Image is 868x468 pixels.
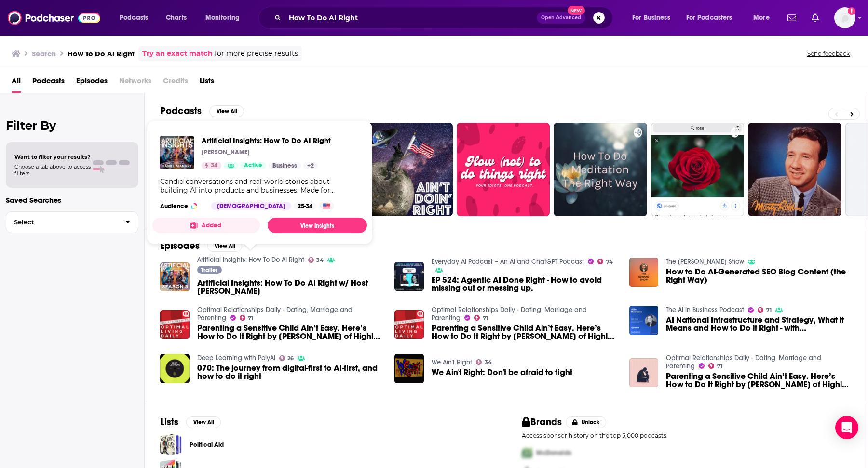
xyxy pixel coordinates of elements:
[160,136,194,169] img: Artificial Insights: How To Do AI Right
[432,324,618,340] a: Parenting a Sensitive Child Ain’t Easy. Here’s How to Do It Right by Alana Carvalho of Highly Sen...
[202,136,331,145] a: Artificial Insights: How To Do AI Right
[753,11,770,25] span: More
[394,310,424,339] img: Parenting a Sensitive Child Ain’t Easy. Here’s How to Do It Right by Alana Carvalho of Highly Sen...
[152,218,260,233] button: Added
[209,105,244,117] button: View All
[12,73,21,93] span: All
[522,432,852,439] p: Access sponsor history on the top 5,000 podcasts.
[211,202,291,210] div: [DEMOGRAPHIC_DATA]
[432,276,618,292] a: EP 524: Agentic AI Done Right - How to avoid missing out or messing up.
[834,7,855,28] span: Logged in as TeemsPR
[394,354,424,383] img: We Ain't Right: Don't be afraid to fight
[834,7,855,28] img: User Profile
[160,354,190,383] img: 070: The journey from digital-first to AI-first, and how to do it right
[632,11,670,25] span: For Business
[474,315,488,321] a: 71
[483,316,488,321] span: 71
[294,202,316,210] div: 25-34
[197,354,275,362] a: Deep Learning with PolyAI
[6,195,138,205] p: Saved Searches
[629,358,659,388] img: Parenting a Sensitive Child Ain’t Easy. Here’s How to Do It Right by Alana Carvalho of Highly Sen...
[316,258,324,262] span: 34
[163,73,188,93] span: Credits
[160,310,190,339] img: Parenting a Sensitive Child Ain’t Easy. Here’s How to Do It Right by Alana Carvalho of Highly Sen...
[142,48,213,59] a: Try an exact match
[240,162,266,169] a: Active
[160,262,190,292] img: Artificial Insights: How To Do AI Right w/ Host Daniel Manary
[269,162,301,169] a: Business
[568,6,585,15] span: New
[808,10,823,26] a: Show notifications dropdown
[160,202,203,210] h3: Audience
[476,359,492,365] a: 34
[14,154,91,160] span: Want to filter your results?
[285,10,537,26] input: Search podcasts, credits, & more...
[629,258,659,287] img: How to Do AI-Generated SEO Blog Content (the Right Way)
[834,7,855,28] button: Show profile menu
[160,105,202,117] h2: Podcasts
[197,256,304,264] a: Artificial Insights: How To Do AI Right
[8,9,100,27] img: Podchaser - Follow, Share and Rate Podcasts
[666,316,852,332] a: AI National Infrastructure and Strategy, What it Means and How to Do it Right - with Keith Strier...
[119,73,151,93] span: Networks
[666,372,852,389] a: Parenting a Sensitive Child Ain’t Easy. Here’s How to Do It Right by Alana Carvalho of Highly Sen...
[629,306,659,335] img: AI National Infrastructure and Strategy, What it Means and How to Do it Right - with Keith Strier...
[211,161,217,170] span: 34
[197,306,353,322] a: Optimal Relationships Daily - Dating, Marriage and Parenting
[197,324,383,340] a: Parenting a Sensitive Child Ain’t Easy. Here’s How to Do It Right by Alana Carvalho of Highly Sen...
[597,259,613,264] a: 74
[308,257,324,263] a: 34
[279,355,294,361] a: 26
[666,354,821,370] a: Optimal Relationships Daily - Dating, Marriage and Parenting
[32,73,65,93] a: Podcasts
[680,10,746,26] button: open menu
[6,219,118,225] span: Select
[758,307,772,313] a: 71
[746,10,782,26] button: open menu
[537,12,585,24] button: Open AdvancedNew
[160,416,178,428] h2: Lists
[32,49,56,58] h3: Search
[686,11,732,25] span: For Podcasters
[666,316,852,332] span: AI National Infrastructure and Strategy, What it Means and How to Do it Right - with [PERSON_NAME...
[268,7,622,29] div: Search podcasts, credits, & more...
[160,105,244,117] a: PodcastsView All
[199,10,252,26] button: open menu
[835,416,858,439] div: Open Intercom Messenger
[666,372,852,389] span: Parenting a Sensitive Child Ain’t Easy. Here’s How to Do It Right by [PERSON_NAME] of Highly Sens...
[666,306,744,314] a: The AI in Business Podcast
[287,356,294,361] span: 26
[804,50,853,58] button: Send feedback
[6,118,138,132] h2: Filter By
[394,262,424,291] img: EP 524: Agentic AI Done Right - How to avoid missing out or messing up.
[708,363,722,369] a: 71
[202,162,221,169] a: 34
[76,73,108,93] a: Episodes
[522,416,562,428] h2: Brands
[197,279,383,295] a: Artificial Insights: How To Do AI Right w/ Host Daniel Manary
[113,10,161,26] button: open menu
[432,258,584,266] a: Everyday AI Podcast – An AI and ChatGPT Podcast
[6,211,138,233] button: Select
[68,49,135,58] h3: How To Do AI Right
[766,308,772,312] span: 71
[160,434,182,455] span: Political Aid
[215,48,298,59] span: for more precise results
[566,416,607,428] button: Unlock
[197,364,383,380] a: 070: The journey from digital-first to AI-first, and how to do it right
[432,358,472,366] a: We Ain't Right
[202,148,250,156] p: [PERSON_NAME]
[666,268,852,284] a: How to Do AI-Generated SEO Blog Content (the Right Way)
[200,73,214,93] span: Lists
[784,10,800,26] a: Show notifications dropdown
